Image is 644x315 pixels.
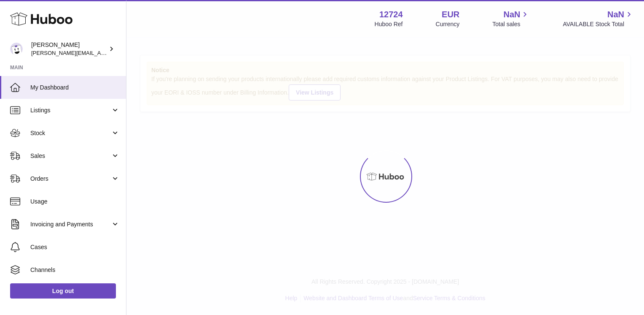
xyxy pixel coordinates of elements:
span: Total sales [492,20,530,28]
span: Orders [30,175,111,183]
span: Usage [30,198,120,206]
span: Channels [30,266,120,274]
a: NaN AVAILABLE Stock Total [563,9,634,28]
span: AVAILABLE Stock Total [563,20,634,28]
span: Invoicing and Payments [30,220,111,228]
div: Currency [436,20,460,28]
div: Huboo Ref [375,20,403,28]
img: sebastian@ffern.co [10,43,23,55]
span: Listings [30,106,111,114]
span: Sales [30,152,111,160]
span: NaN [607,9,624,20]
a: Log out [10,283,116,299]
strong: 12724 [379,9,403,20]
a: NaN Total sales [492,9,530,28]
strong: EUR [442,9,459,20]
span: Stock [30,129,111,137]
span: My Dashboard [30,84,120,92]
span: Cases [30,243,120,251]
span: [PERSON_NAME][EMAIL_ADDRESS][DOMAIN_NAME] [31,49,169,56]
span: NaN [503,9,520,20]
div: [PERSON_NAME] [31,41,107,57]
